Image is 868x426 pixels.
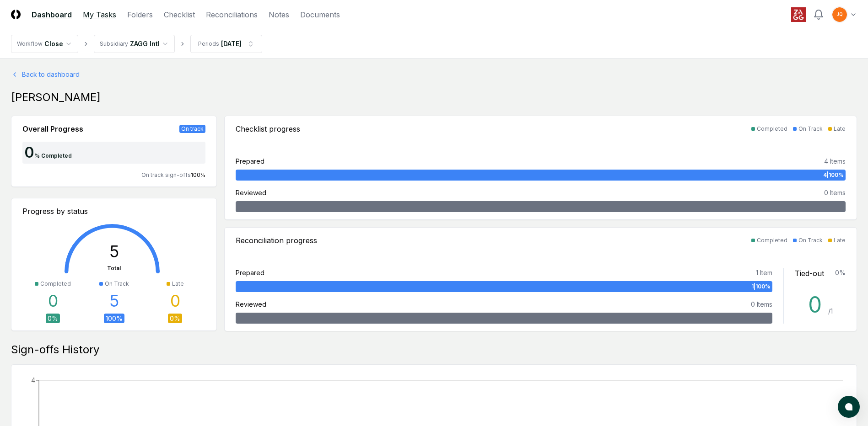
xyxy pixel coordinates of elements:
[236,268,264,277] div: Prepared
[164,9,195,20] a: Checklist
[835,268,846,279] div: 0 %
[224,116,857,220] a: Checklist progressCompletedOn TrackLatePrepared4 Items4|100%Reviewed0 Items
[834,125,846,133] div: Late
[31,376,35,384] tspan: 4
[190,35,262,53] button: Periods[DATE]
[100,40,128,48] div: Subsidiary
[32,9,72,20] a: Dashboard
[11,342,857,357] div: Sign-offs History
[236,188,266,197] div: Reviewed
[224,227,857,331] a: Reconciliation progressCompletedOn TrackLatePrepared1 Item1|100%Reviewed0 ItemsTied-out0%0 /1
[236,299,266,309] div: Reviewed
[170,292,180,310] div: 0
[798,125,823,133] div: On Track
[824,188,846,197] div: 0 Items
[757,236,787,245] div: Completed
[791,7,806,22] img: ZAGG logo
[34,152,72,160] div: % Completed
[198,40,219,48] div: Periods
[836,11,843,18] span: JQ
[269,9,289,20] a: Notes
[11,69,857,79] a: Back to dashboard
[236,235,317,246] div: Reconciliation progress
[83,9,116,20] a: My Tasks
[22,206,205,217] div: Progress by status
[798,236,823,245] div: On Track
[236,123,300,134] div: Checklist progress
[808,294,828,316] div: 0
[22,123,83,134] div: Overall Progress
[11,10,21,19] img: Logo
[141,171,191,178] span: On track sign-offs
[179,125,205,133] div: On track
[823,171,844,179] span: 4 | 100 %
[757,125,787,133] div: Completed
[172,280,184,288] div: Late
[751,299,772,309] div: 0 Items
[834,236,846,245] div: Late
[48,292,58,310] div: 0
[221,39,242,48] div: [DATE]
[828,306,833,316] div: / 1
[46,314,60,323] div: 0 %
[236,156,264,166] div: Prepared
[838,396,860,418] button: atlas-launcher
[756,268,772,277] div: 1 Item
[300,9,340,20] a: Documents
[751,282,771,291] span: 1 | 100 %
[17,40,43,48] div: Workflow
[191,171,205,178] span: 100 %
[831,6,848,23] button: JQ
[206,9,258,20] a: Reconciliations
[795,268,824,279] div: Tied-out
[11,35,262,53] nav: breadcrumb
[127,9,153,20] a: Folders
[22,145,34,160] div: 0
[40,280,71,288] div: Completed
[11,90,857,105] div: [PERSON_NAME]
[824,156,846,166] div: 4 Items
[168,314,182,323] div: 0 %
